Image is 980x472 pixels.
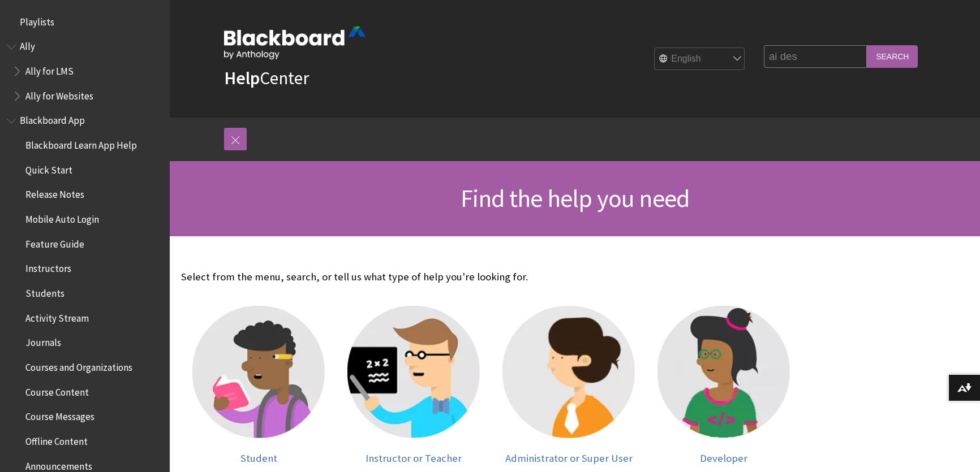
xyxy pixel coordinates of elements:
span: Playlists [20,12,54,28]
span: Find the help you need [461,183,689,214]
span: Release Notes [25,185,84,201]
img: Blackboard by Anthology [224,27,366,59]
span: Activity Stream [25,309,89,324]
span: Ally for LMS [25,62,74,77]
strong: Help [224,67,260,89]
a: Developer [657,306,790,464]
a: Instructor Instructor or Teacher [347,306,480,464]
span: Administrator or Super User [505,452,633,465]
input: Search [867,45,918,67]
span: Instructors [25,259,71,275]
span: Journals [25,334,61,349]
a: HelpCenter [224,67,309,89]
nav: Book outline for Anthology Ally Help [7,37,163,106]
img: Administrator [502,306,635,438]
span: Students [25,284,65,299]
span: Instructor or Teacher [366,452,462,465]
a: Administrator Administrator or Super User [502,306,635,464]
select: Site Language Selector [655,48,745,71]
span: Courses and Organizations [25,358,132,373]
span: Offline Content [25,432,88,447]
p: Select from the menu, search, or tell us what type of help you're looking for. [181,270,801,284]
span: Feature Guide [25,235,84,250]
nav: Book outline for Playlists [7,12,163,32]
span: Announcements [25,457,92,472]
span: Student [240,452,277,465]
span: Course Messages [25,408,94,423]
span: Course Content [25,383,89,398]
span: Mobile Auto Login [25,210,99,225]
img: Instructor [347,306,480,438]
a: Student Student [192,306,325,464]
span: Quick Start [25,161,72,176]
span: Blackboard Learn App Help [25,136,137,151]
span: Ally [20,37,35,53]
span: Ally for Websites [25,86,93,102]
span: Blackboard App [20,111,85,127]
span: Developer [700,452,747,465]
img: Student [192,306,325,438]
